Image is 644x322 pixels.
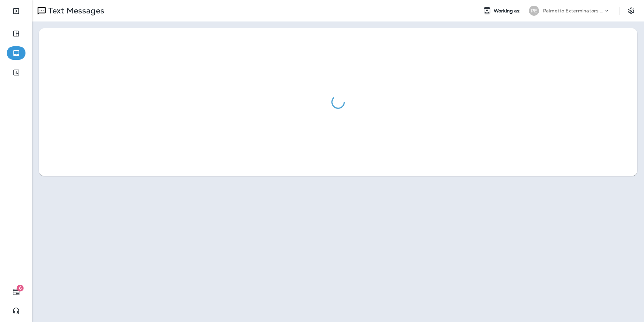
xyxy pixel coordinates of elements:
[7,4,25,18] button: Expand Sidebar
[494,8,522,14] span: Working as:
[543,8,603,13] p: Palmetto Exterminators LLC
[17,285,24,291] span: 6
[46,6,104,16] p: Text Messages
[7,285,25,299] button: 6
[625,5,637,17] button: Settings
[529,6,539,16] div: PE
